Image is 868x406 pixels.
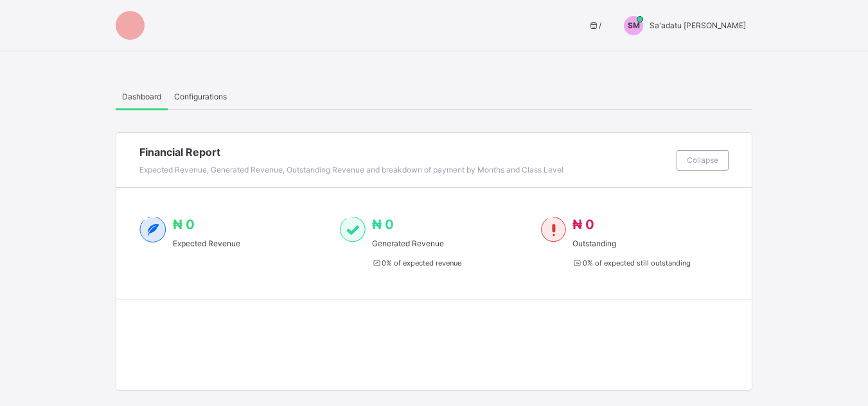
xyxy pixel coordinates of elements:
span: ₦ 0 [572,217,594,232]
span: 0 % of expected revenue [372,258,461,267]
span: Expected Revenue [173,239,240,248]
span: Expected Revenue, Generated Revenue, Outstanding Revenue and breakdown of payment by Months and C... [139,165,563,174]
img: expected-2.4343d3e9d0c965b919479240f3db56ac.svg [139,217,166,242]
span: session/term information [588,21,601,30]
img: outstanding-1.146d663e52f09953f639664a84e30106.svg [541,217,566,242]
span: Financial Report [139,146,670,158]
img: paid-1.3eb1404cbcb1d3b736510a26bbfa3ccb.svg [340,217,365,242]
span: Sa'adatu [PERSON_NAME] [650,21,746,30]
span: Collapse [687,155,718,165]
span: Configurations [174,92,227,101]
span: Generated Revenue [372,239,461,248]
span: SM [628,21,640,30]
span: Dashboard [122,92,161,101]
span: ₦ 0 [173,217,195,232]
span: 0 % of expected still outstanding [572,258,690,267]
span: ₦ 0 [372,217,394,232]
span: Outstanding [572,239,690,248]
